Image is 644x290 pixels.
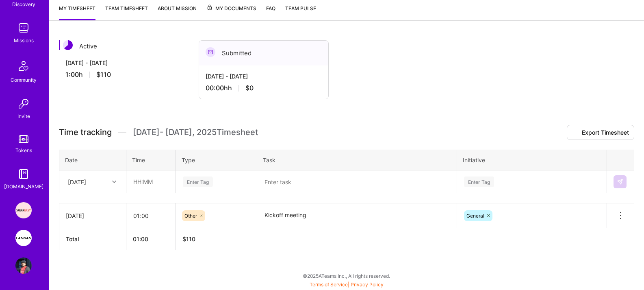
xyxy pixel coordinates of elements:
[127,205,175,227] input: HH:MM
[65,59,182,67] div: [DATE] - [DATE]
[68,177,86,186] div: [DATE]
[206,47,215,57] img: Submitted
[464,175,494,188] div: Enter Tag
[285,5,316,11] span: Team Pulse
[258,204,456,227] textarea: Kickoff meeting
[14,36,34,45] div: Missions
[182,235,195,242] span: $ 110
[63,40,73,50] img: Active
[617,179,623,185] img: Submit
[112,180,116,184] i: icon Chevron
[15,230,32,246] img: Langan: AI-Copilot for Environmental Site Assessment
[96,70,111,79] span: $110
[463,156,601,164] div: Initiative
[567,125,634,140] button: Export Timesheet
[285,4,316,20] a: Team Pulse
[572,130,579,136] i: icon Download
[351,281,384,288] a: Privacy Policy
[14,56,33,76] img: Community
[11,76,37,84] div: Community
[15,166,32,182] img: guide book
[59,228,126,250] th: Total
[4,182,43,191] div: [DOMAIN_NAME]
[132,156,170,164] div: Time
[257,150,457,170] th: Task
[183,175,213,188] div: Enter Tag
[13,230,34,246] a: Langan: AI-Copilot for Environmental Site Assessment
[133,127,258,137] span: [DATE] - [DATE] , 2025 Timesheet
[49,266,644,286] div: © 2025 ATeams Inc., All rights reserved.
[206,84,322,92] div: 00:00h h
[15,257,32,274] img: User Avatar
[199,41,328,65] div: Submitted
[127,171,175,192] input: HH:MM
[126,228,176,250] th: 01:00
[15,96,32,112] img: Invite
[15,146,32,155] div: Tokens
[206,72,322,81] div: [DATE] - [DATE]
[59,127,112,137] span: Time tracking
[13,257,34,274] a: User Avatar
[310,281,348,288] a: Terms of Service
[466,213,484,219] span: General
[59,4,95,20] a: My timesheet
[206,4,256,20] a: My Documents
[310,281,384,288] span: |
[66,212,119,220] div: [DATE]
[206,4,256,13] span: My Documents
[59,150,126,170] th: Date
[105,4,148,20] a: Team timesheet
[59,40,189,52] div: Active
[65,70,182,79] div: 1:00 h
[13,202,34,218] a: Speakeasy: Software Engineer to help Customers write custom functions
[245,84,254,92] span: $0
[15,20,32,36] img: teamwork
[15,202,32,218] img: Speakeasy: Software Engineer to help Customers write custom functions
[158,4,197,20] a: About Mission
[19,135,28,143] img: tokens
[184,213,197,219] span: Other
[17,112,30,120] div: Invite
[176,150,257,170] th: Type
[266,4,275,20] a: FAQ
